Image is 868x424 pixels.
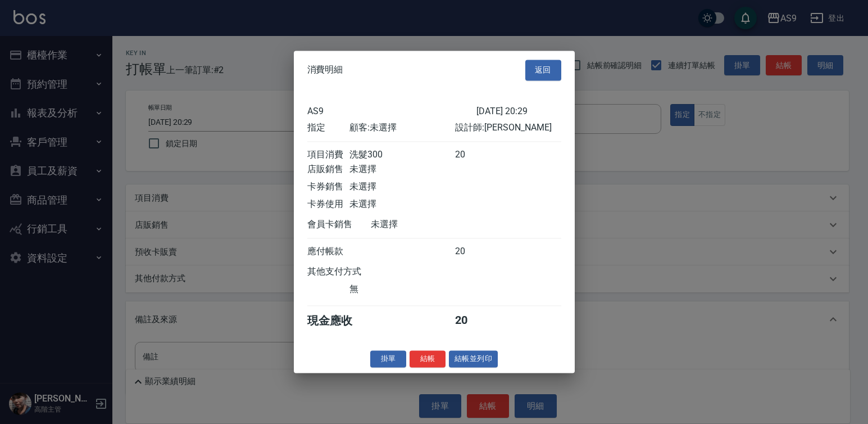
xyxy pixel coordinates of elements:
[349,149,455,161] div: 洗髮300
[307,106,476,116] div: AS9
[307,266,392,278] div: 其他支付方式
[455,149,497,161] div: 20
[349,164,455,175] div: 未選擇
[349,283,455,295] div: 無
[349,199,455,210] div: 未選擇
[349,181,455,193] div: 未選擇
[371,219,476,231] div: 未選擇
[307,181,349,193] div: 卡券銷售
[525,60,561,80] button: 返回
[307,122,349,134] div: 指定
[410,350,446,368] button: 結帳
[476,106,561,116] div: [DATE] 20:29
[349,122,455,134] div: 顧客: 未選擇
[449,350,498,368] button: 結帳並列印
[455,313,497,328] div: 20
[307,65,343,76] span: 消費明細
[307,164,349,175] div: 店販銷售
[307,149,349,161] div: 項目消費
[455,246,497,258] div: 20
[307,219,371,231] div: 會員卡銷售
[307,246,349,258] div: 應付帳款
[307,313,371,328] div: 現金應收
[455,122,561,134] div: 設計師: [PERSON_NAME]
[370,350,406,368] button: 掛單
[307,199,349,210] div: 卡券使用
